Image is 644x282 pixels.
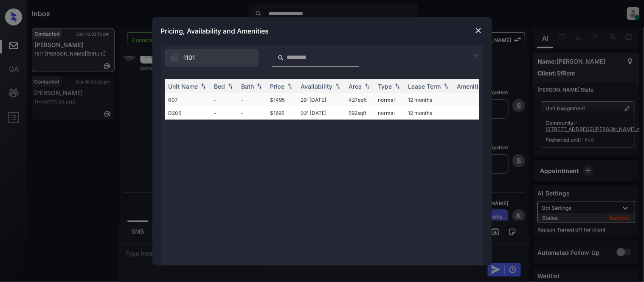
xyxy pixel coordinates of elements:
td: 592 sqft [346,106,375,120]
img: sorting [199,83,208,89]
td: - [238,106,267,120]
img: sorting [255,83,264,89]
img: icon-zuma [170,53,179,62]
td: - [238,93,267,106]
td: - [211,106,238,120]
img: close [474,26,483,35]
img: sorting [442,83,450,89]
td: 29' [DATE] [298,93,346,106]
div: Pricing, Availability and Amenities [152,17,492,45]
td: $1895 [267,106,298,120]
td: $1495 [267,93,298,106]
span: 1101 [184,53,195,62]
div: Type [378,83,392,90]
td: R07 [165,93,211,106]
img: sorting [286,83,294,89]
div: Bath [242,83,254,90]
div: Availability [301,83,333,90]
td: 12 months [405,93,454,106]
div: Lease Term [408,83,441,90]
div: Unit Name [169,83,198,90]
div: Amenities [457,83,486,90]
td: normal [375,106,405,120]
img: sorting [334,83,342,89]
td: D205 [165,106,211,120]
img: icon-zuma [278,54,284,61]
td: - [211,93,238,106]
div: Area [349,83,362,90]
div: Price [270,83,285,90]
img: sorting [226,83,235,89]
td: 02' [DATE] [298,106,346,120]
td: 12 months [405,106,454,120]
div: Bed [214,83,225,90]
td: normal [375,93,405,106]
img: icon-zuma [471,50,481,61]
td: 427 sqft [346,93,375,106]
img: sorting [363,83,371,89]
img: sorting [393,83,402,89]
